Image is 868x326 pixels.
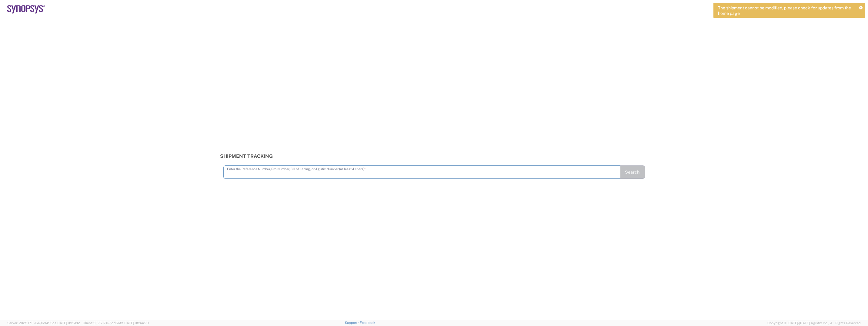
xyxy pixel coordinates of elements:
a: Feedback [360,321,375,324]
h3: Shipment Tracking [220,153,648,159]
span: Server: 2025.17.0-16a969492de [7,321,80,325]
span: The shipment cannot be modified, please check for updates from the home page [718,5,855,16]
span: Client: 2025.17.0-5dd568f [83,321,149,325]
span: Copyright © [DATE]-[DATE] Agistix Inc., All Rights Reserved [767,320,861,326]
span: [DATE] 08:44:20 [123,321,149,325]
a: Support [345,321,360,324]
span: [DATE] 09:51:12 [56,321,80,325]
